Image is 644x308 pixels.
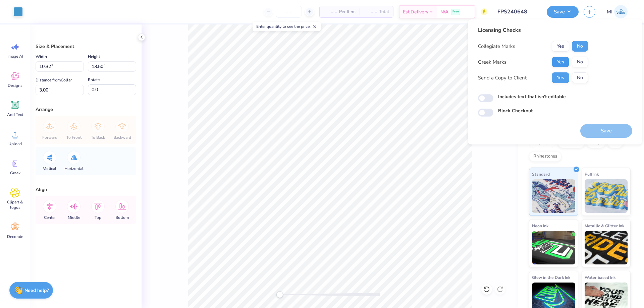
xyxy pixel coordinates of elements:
button: Yes [552,41,569,52]
span: Per Item [339,8,356,15]
input: Untitled Design [492,5,542,18]
div: Send a Copy to Client [478,74,527,82]
button: Yes [552,57,569,67]
img: Standard [532,179,575,213]
span: Neon Ink [532,222,548,229]
span: Bottom [115,215,129,220]
span: N/A [440,8,448,15]
span: Designs [8,83,22,88]
span: Greek [10,170,20,176]
span: Clipart & logos [4,199,26,210]
span: Upload [8,141,22,146]
span: Center [44,215,56,220]
button: No [572,57,588,67]
img: Neon Ink [532,231,575,264]
span: Puff Ink [585,171,599,178]
span: Middle [68,215,80,220]
span: MI [607,8,612,16]
label: Height [88,53,100,61]
div: Rhinestones [529,151,561,162]
span: Free [452,9,459,14]
img: Metallic & Glitter Ink [585,231,628,264]
label: Block Checkout [498,107,533,114]
button: No [572,41,588,52]
span: Total [379,8,389,15]
span: Add Text [7,112,23,117]
span: Est. Delivery [403,8,428,15]
span: Decorate [7,234,23,239]
span: Top [95,215,101,220]
span: – – [324,8,337,15]
span: Standard [532,171,550,178]
span: Horizontal [64,166,84,171]
div: Size & Placement [36,43,136,50]
a: MI [604,5,631,18]
label: Rotate [88,76,100,84]
div: Greek Marks [478,58,506,66]
span: Glow in the Dark Ink [532,274,570,281]
button: Yes [552,72,569,83]
label: Includes text that isn't editable [498,93,566,100]
div: Accessibility label [276,291,283,298]
input: – – [276,6,302,18]
span: – – [364,8,377,15]
label: Distance from Collar [36,76,72,84]
div: Collegiate Marks [478,43,515,50]
img: Puff Ink [585,179,628,213]
div: Licensing Checks [478,26,588,34]
button: Save [547,6,579,18]
img: Mark Isaac [614,5,628,18]
span: Water based Ink [585,274,615,281]
span: Vertical [43,166,56,171]
div: Enter quantity to see the price. [253,22,321,31]
button: No [572,72,588,83]
div: Align [36,186,136,193]
span: Metallic & Glitter Ink [585,222,624,229]
span: Image AI [7,54,23,59]
div: Arrange [36,106,136,113]
strong: Need help? [24,287,49,294]
label: Width [36,53,47,61]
